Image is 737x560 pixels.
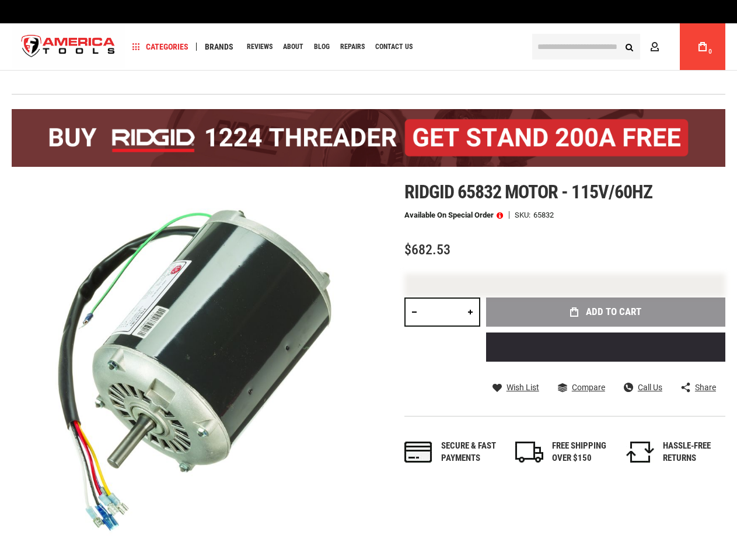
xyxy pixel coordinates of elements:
[132,43,188,51] span: Categories
[507,383,539,391] span: Wish List
[200,39,239,55] a: Brands
[572,383,605,391] span: Compare
[558,382,605,393] a: Compare
[12,25,125,69] img: America Tools
[404,211,503,219] p: Available on Special Order
[493,382,539,393] a: Wish List
[247,43,273,50] span: Reviews
[638,383,662,391] span: Call Us
[12,109,725,167] img: BOGO: Buy the RIDGID® 1224 Threader (26092), get the 92467 200A Stand FREE!
[12,181,369,538] img: main product photo
[370,39,418,55] a: Contact Us
[404,181,652,203] span: Ridgid 65832 motor - 115v/60hz
[12,25,125,69] a: store logo
[375,43,413,50] span: Contact Us
[441,440,504,465] div: Secure & fast payments
[515,442,543,463] img: shipping
[515,211,533,219] strong: SKU
[283,43,303,50] span: About
[695,383,716,391] span: Share
[404,442,432,463] img: payments
[552,440,614,465] div: FREE SHIPPING OVER $150
[626,442,654,463] img: returns
[618,36,640,58] button: Search
[127,39,194,55] a: Categories
[205,43,233,51] span: Brands
[708,48,712,55] span: 0
[691,23,714,70] a: 0
[404,242,450,258] span: $682.53
[242,39,278,55] a: Reviews
[624,382,662,393] a: Call Us
[335,39,370,55] a: Repairs
[314,43,330,50] span: Blog
[309,39,335,55] a: Blog
[533,211,554,219] div: 65832
[340,43,365,50] span: Repairs
[663,440,725,465] div: HASSLE-FREE RETURNS
[278,39,309,55] a: About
